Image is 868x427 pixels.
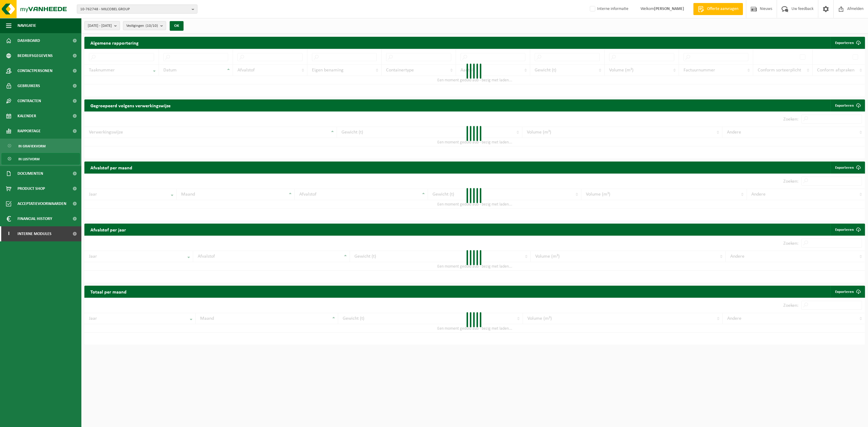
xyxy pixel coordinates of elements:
a: Exporteren [830,286,864,298]
h2: Afvalstof per maand [84,162,138,173]
count: (10/10) [146,24,158,28]
button: Vestigingen(10/10) [123,21,166,30]
span: Kalender [17,108,36,124]
a: In lijstvorm [2,153,80,165]
span: Gebruikers [17,78,40,93]
h2: Afvalstof per jaar [84,224,132,235]
button: 10-762748 - MILCOBEL GROUP [77,5,197,14]
span: Acceptatievoorwaarden [17,196,66,211]
button: Exporteren [830,37,864,49]
span: Rapportage [17,124,41,139]
span: Dashboard [17,33,40,48]
span: In lijstvorm [18,153,39,165]
span: [DATE] - [DATE] [88,21,112,30]
h2: Gegroepeerd volgens verwerkingswijze [84,99,177,111]
span: Contactpersonen [17,63,52,78]
span: I [6,226,11,241]
span: Documenten [17,166,43,181]
strong: [PERSON_NAME] [654,7,684,11]
a: Offerte aanvragen [693,3,743,15]
span: Contracten [17,93,41,108]
span: Offerte aanvragen [706,6,740,12]
a: In grafiekvorm [2,140,80,152]
span: Product Shop [17,181,45,196]
span: 10-762748 - MILCOBEL GROUP [80,5,189,14]
h2: Algemene rapportering [84,37,145,49]
a: Exporteren [830,162,864,174]
span: Navigatie [17,18,36,33]
button: [DATE] - [DATE] [84,21,120,30]
button: OK [170,21,184,31]
span: Vestigingen [126,21,158,30]
span: Financial History [17,211,52,226]
label: Interne informatie [589,5,628,14]
a: Exporteren [830,224,864,236]
span: In grafiekvorm [18,140,46,152]
span: Interne modules [17,226,52,241]
span: Bedrijfsgegevens [17,48,53,63]
a: Exporteren [830,99,864,111]
h2: Totaal per maand [84,286,133,297]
